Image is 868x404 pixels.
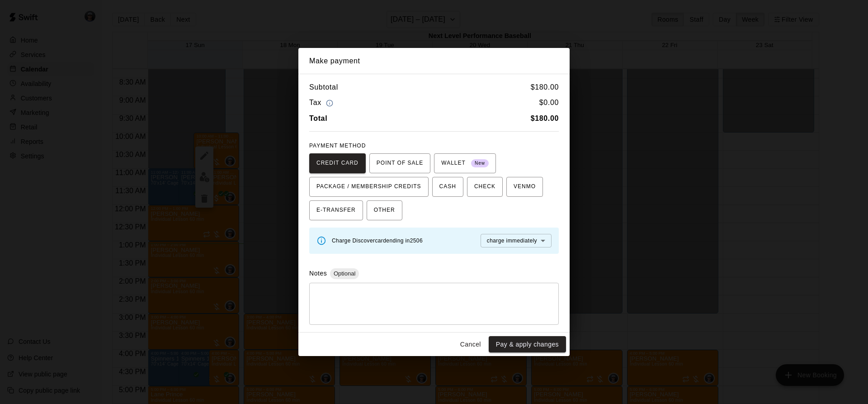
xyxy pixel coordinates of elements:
span: New [471,157,489,170]
span: PACKAGE / MEMBERSHIP CREDITS [316,180,421,194]
span: Optional [330,270,359,277]
span: CREDIT CARD [316,156,359,171]
button: E-TRANSFER [309,200,363,220]
h2: Make payment [298,48,570,74]
span: POINT OF SALE [377,156,423,171]
span: VENMO [514,180,536,194]
button: WALLET New [434,153,496,173]
h6: Tax [309,97,335,109]
h6: $ 180.00 [531,81,559,93]
span: PAYMENT METHOD [309,143,366,149]
span: E-TRANSFER [316,203,356,218]
h6: Subtotal [309,81,338,93]
span: charge immediately [487,238,537,244]
button: POINT OF SALE [369,153,430,173]
label: Notes [309,270,327,277]
button: Cancel [456,336,485,353]
button: VENMO [506,177,543,197]
span: Charge Discover card ending in 2506 [332,238,423,244]
button: CASH [432,177,463,197]
button: CHECK [467,177,503,197]
span: CHECK [474,180,495,194]
b: $ 180.00 [531,114,559,122]
button: CREDIT CARD [309,153,366,173]
span: OTHER [374,203,395,218]
span: WALLET [441,156,489,171]
button: Pay & apply changes [489,336,566,353]
h6: $ 0.00 [539,97,559,109]
span: CASH [439,180,456,194]
button: OTHER [367,200,402,220]
button: PACKAGE / MEMBERSHIP CREDITS [309,177,429,197]
b: Total [309,114,327,122]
